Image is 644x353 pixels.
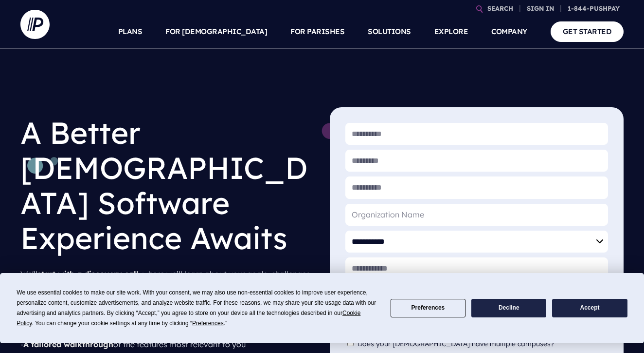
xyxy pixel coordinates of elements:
span: Preferences [192,320,224,327]
label: Does your [DEMOGRAPHIC_DATA] have multiple campuses? [358,340,559,348]
a: SOLUTIONS [368,15,411,49]
button: Decline [471,299,546,318]
strong: A tailored walkthrough [23,339,113,349]
a: PLANS [118,15,143,49]
button: Accept [552,299,627,318]
input: Organization Name [345,204,608,226]
div: We use essential cookies to make our site work. With your consent, we may also use non-essential ... [17,288,378,329]
button: Preferences [391,299,465,318]
strong: start with a discovery call [37,269,139,279]
a: GET STARTED [551,21,624,41]
h1: A Better [DEMOGRAPHIC_DATA] Software Experience Awaits [20,107,314,263]
a: EXPLORE [434,15,468,49]
a: FOR PARISHES [290,15,344,49]
a: COMPANY [491,15,527,49]
a: FOR [DEMOGRAPHIC_DATA] [165,15,267,49]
